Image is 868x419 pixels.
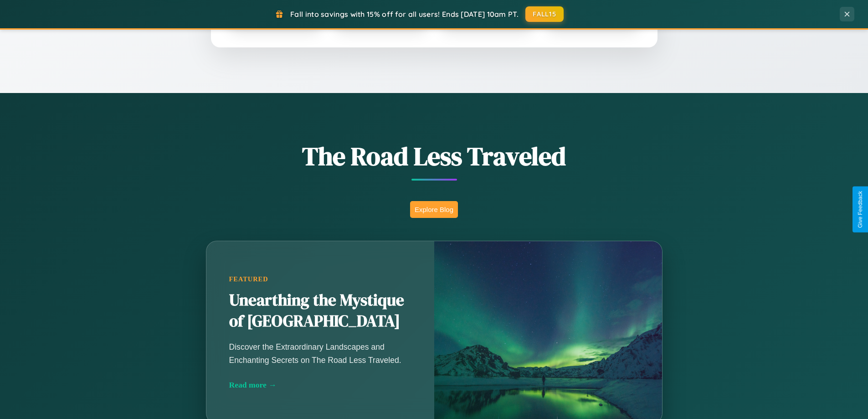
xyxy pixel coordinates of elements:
p: Discover the Extraordinary Landscapes and Enchanting Secrets on The Road Less Traveled. [229,341,411,366]
button: FALL15 [525,6,564,22]
div: Give Feedback [857,191,863,228]
div: Read more → [229,380,411,390]
div: Featured [229,275,411,283]
h2: Unearthing the Mystique of [GEOGRAPHIC_DATA] [229,290,411,332]
button: Explore Blog [410,201,458,218]
h1: The Road Less Traveled [161,139,708,174]
span: Fall into savings with 15% off for all users! Ends [DATE] 10am PT. [290,10,519,19]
